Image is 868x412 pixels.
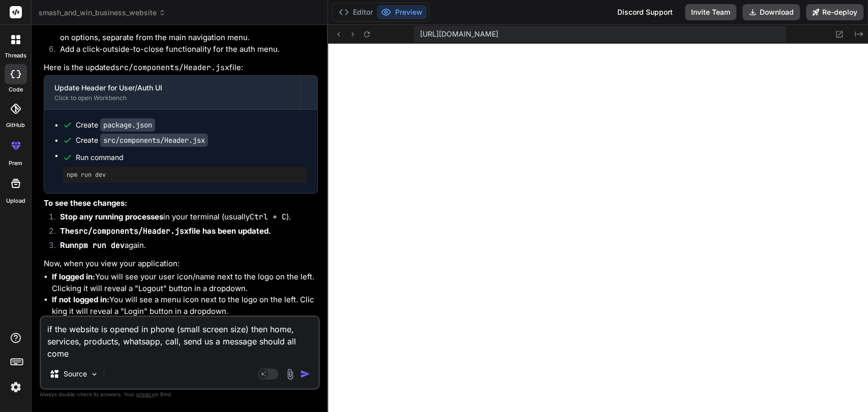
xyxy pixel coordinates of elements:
li: Add a click-outside-to-close functionality for the auth menu. [52,44,318,58]
code: src/components/Header.jsx [100,134,208,147]
p: Now, when you view your application: [44,258,318,270]
img: icon [300,369,310,379]
strong: The file has been updated. [60,226,271,236]
strong: If not logged in: [52,295,109,304]
p: Always double-check its answers. Your in Bind [40,390,320,399]
span: [URL][DOMAIN_NAME] [420,29,498,39]
li: in your terminal (usually ). [52,211,318,226]
button: Re-deploy [806,4,863,20]
p: Source [64,369,87,379]
label: prem [9,159,22,168]
code: npm run dev [74,240,125,250]
strong: Stop any running processes [60,212,163,221]
strong: Run [60,240,125,250]
li: again. [52,240,318,254]
code: src/components/Header.jsx [74,226,189,236]
div: Discord Support [611,4,679,20]
button: Invite Team [685,4,736,20]
code: Ctrl + C [250,212,286,222]
button: Preview [377,5,427,19]
button: Download [742,4,800,20]
pre: npm run dev [67,171,303,179]
div: Create [76,135,208,145]
div: Create [76,120,155,130]
span: smash_and_win_business_website [39,8,166,18]
label: GitHub [6,121,25,130]
img: attachment [284,368,296,380]
strong: If logged in: [52,272,95,281]
strong: To see these changes: [44,198,127,208]
code: package.json [100,118,155,132]
li: You will see your user icon/name next to the logo on the left. Clicking it will reveal a "Logout"... [52,271,318,294]
li: You will see a menu icon next to the logo on the left. Clicking it will reveal a "Login" button i... [52,294,318,317]
textarea: if the website is opened in phone (small screen size) then home, services, products, whatsapp, ca... [41,317,318,360]
code: src/components/Header.jsx [115,62,229,73]
img: Pick Models [90,370,99,378]
label: Upload [6,197,25,205]
label: code [9,85,23,94]
img: settings [7,378,24,396]
div: Click to open Workbench [54,94,290,102]
span: privacy [136,391,155,397]
button: Update Header for User/Auth UIClick to open Workbench [44,76,301,109]
div: Update Header for User/Auth UI [54,83,290,93]
span: Run command [76,152,307,163]
p: Here is the updated file: [44,62,318,74]
label: threads [5,51,26,60]
button: Editor [335,5,377,19]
